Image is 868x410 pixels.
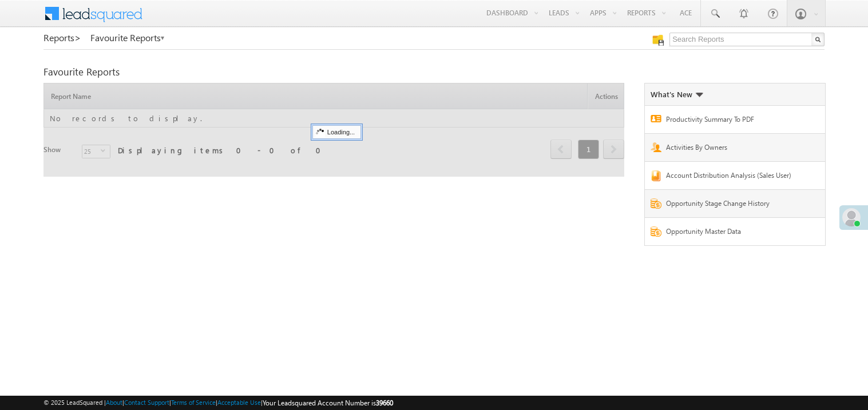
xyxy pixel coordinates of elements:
[124,399,169,406] a: Contact Support
[651,89,703,99] div: What's New
[666,142,800,156] a: Activities By Owners
[666,226,800,240] a: Opportunity Master Data
[43,67,825,77] div: Favourite Reports
[666,114,800,128] a: Productivity Summary To PDF
[43,397,393,408] span: © 2025 LeadSquared | | | | |
[695,93,703,97] img: What's new
[263,399,393,407] span: Your Leadsquared Account Number is
[651,226,661,237] img: Report
[106,399,122,406] a: About
[217,399,261,406] a: Acceptable Use
[171,399,216,406] a: Terms of Service
[312,125,361,139] div: Loading...
[652,34,664,46] img: Manage all your saved reports!
[666,170,800,184] a: Account Distribution Analysis (Sales User)
[43,33,81,43] a: Reports>
[90,33,165,43] a: Favourite Reports
[651,115,661,122] img: Report
[651,170,661,181] img: Report
[666,198,800,212] a: Opportunity Stage Change History
[669,33,825,46] input: Search Reports
[651,198,661,209] img: Report
[651,142,661,152] img: Report
[74,31,81,44] span: >
[376,399,393,407] span: 39660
